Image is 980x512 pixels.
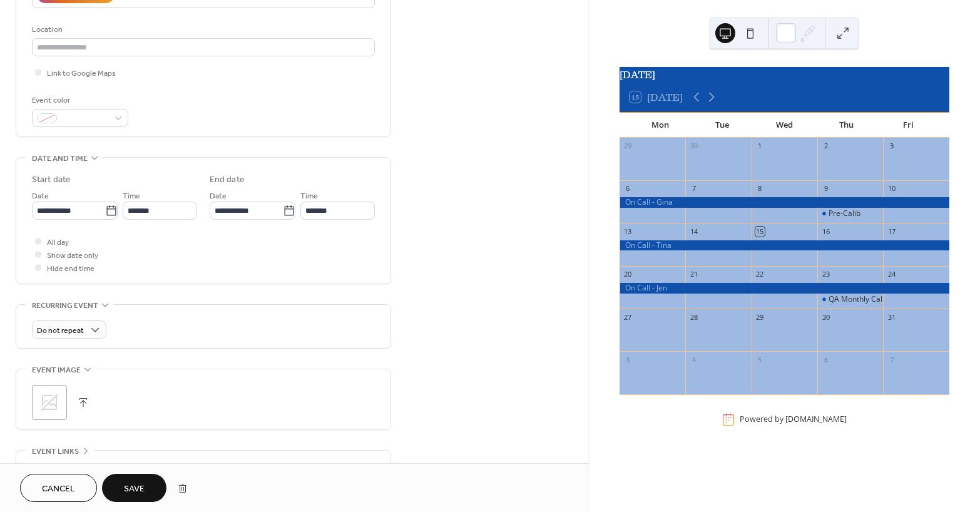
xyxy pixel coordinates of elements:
[689,184,698,193] div: 7
[210,173,245,187] div: End date
[817,294,883,305] div: QA Monthly Calibration
[620,67,949,82] div: [DATE]
[821,312,830,322] div: 30
[689,141,698,151] div: 30
[753,113,815,138] div: Wed
[740,414,847,425] div: Powered by
[887,270,896,279] div: 24
[755,141,765,151] div: 1
[123,190,140,203] span: Time
[821,270,830,279] div: 23
[785,414,847,425] a: [DOMAIN_NAME]
[877,113,939,138] div: Fri
[623,184,633,193] div: 6
[829,294,909,305] div: QA Monthly Calibration
[47,236,69,249] span: All day
[20,474,97,502] button: Cancel
[620,283,949,294] div: On Call - Jen
[887,312,896,322] div: 31
[817,208,883,219] div: Pre-Calib
[32,190,49,203] span: Date
[47,249,98,262] span: Show date only
[689,270,698,279] div: 21
[620,197,949,208] div: On Call - Gina
[37,324,84,338] span: Do not repeat
[124,483,145,496] span: Save
[623,270,633,279] div: 20
[689,312,698,322] div: 28
[755,227,765,236] div: 15
[32,385,67,420] div: ;
[755,270,765,279] div: 22
[16,451,390,477] div: •••
[32,299,98,312] span: Recurring event
[32,23,372,36] div: Location
[821,184,830,193] div: 9
[755,184,765,193] div: 8
[821,355,830,364] div: 6
[32,364,81,377] span: Event image
[887,184,896,193] div: 10
[32,94,126,107] div: Event color
[210,190,227,203] span: Date
[689,355,698,364] div: 4
[300,190,318,203] span: Time
[623,355,633,364] div: 3
[32,152,88,165] span: Date and time
[623,312,633,322] div: 27
[47,67,116,80] span: Link to Google Maps
[815,113,877,138] div: Thu
[887,355,896,364] div: 7
[821,141,830,151] div: 2
[32,173,71,187] div: Start date
[42,483,75,496] span: Cancel
[630,113,692,138] div: Mon
[623,227,633,236] div: 13
[887,141,896,151] div: 3
[829,208,860,219] div: Pre-Calib
[47,262,94,275] span: Hide end time
[32,445,79,458] span: Event links
[623,141,633,151] div: 29
[821,227,830,236] div: 16
[689,227,698,236] div: 14
[755,312,765,322] div: 29
[620,240,949,251] div: On Call - Tina
[692,113,753,138] div: Tue
[887,227,896,236] div: 17
[102,474,166,502] button: Save
[755,355,765,364] div: 5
